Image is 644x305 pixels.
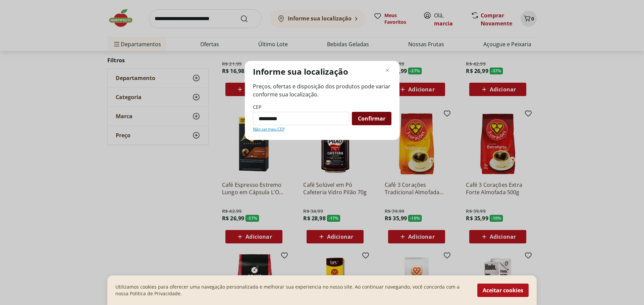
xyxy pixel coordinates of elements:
[245,61,399,140] div: Modal de regionalização
[115,284,469,297] p: Utilizamos cookies para oferecer uma navegação personalizada e melhorar sua experiencia no nosso ...
[352,112,391,125] button: Confirmar
[383,66,391,74] button: Fechar modal de regionalização
[253,66,348,77] p: Informe sua localização
[253,127,285,132] a: Não sei meu CEP
[253,82,391,98] span: Preços, ofertas e disposição dos produtos pode variar conforme sua localização.
[358,116,385,121] span: Confirmar
[253,104,261,110] label: CEP
[477,284,529,297] button: Aceitar cookies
